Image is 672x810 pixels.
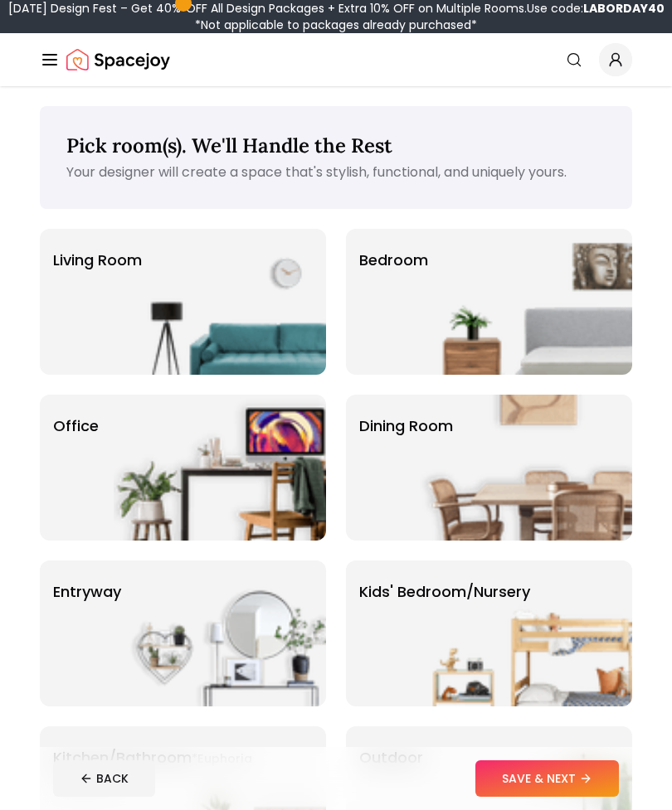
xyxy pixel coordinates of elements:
img: Spacejoy Logo [66,43,170,76]
button: SAVE & NEXT [475,760,619,797]
img: Bedroom [420,229,632,375]
button: BACK [53,760,155,797]
span: *Not applicable to packages already purchased* [195,17,477,33]
img: Office [114,395,326,541]
p: entryway [53,580,121,604]
span: Pick room(s). We'll Handle the Rest [66,133,392,158]
img: Kids' Bedroom/Nursery [420,560,632,706]
p: Office [53,415,99,438]
nav: Global [40,33,632,86]
p: Kitchen/Bathroom [53,746,261,794]
img: entryway [114,560,326,706]
p: Dining Room [359,415,453,438]
p: Bedroom [359,249,428,272]
p: Outdoor [359,746,423,769]
p: Your designer will create a space that's stylish, functional, and uniquely yours. [66,162,606,182]
img: Living Room [114,229,326,375]
a: Spacejoy [66,43,170,76]
p: Living Room [53,249,142,272]
p: Kids' Bedroom/Nursery [359,580,530,604]
img: Dining Room [420,395,632,541]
